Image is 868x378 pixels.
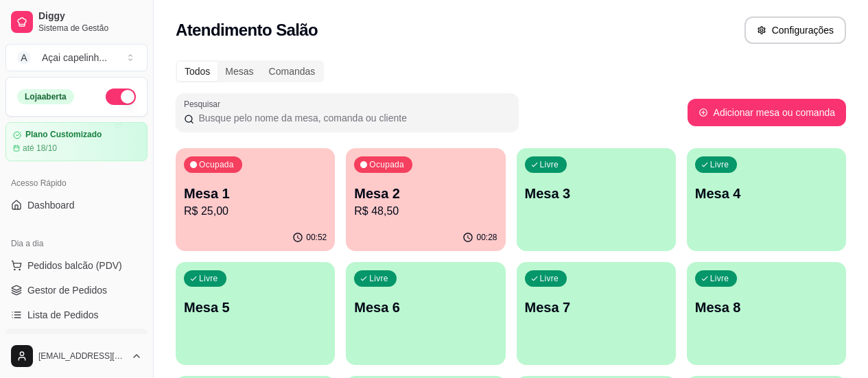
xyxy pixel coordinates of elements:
[176,19,318,41] h2: Atendimento Salão
[199,159,234,170] p: Ocupada
[346,148,505,251] button: OcupadaMesa 2R$ 48,5000:28
[5,194,148,216] a: Dashboard
[5,329,148,351] a: Salão / Mesas
[688,99,846,126] button: Adicionar mesa ou comanda
[5,44,148,71] button: Select a team
[540,159,559,170] p: Livre
[27,259,122,272] span: Pedidos balcão (PDV)
[354,298,497,317] p: Mesa 6
[27,308,99,322] span: Lista de Pedidos
[346,262,505,365] button: LivreMesa 6
[5,255,148,276] button: Pedidos balcão (PDV)
[38,10,142,23] span: Diggy
[38,351,126,362] span: [EMAIL_ADDRESS][DOMAIN_NAME]
[218,62,261,81] div: Mesas
[38,23,142,34] span: Sistema de Gestão
[369,159,404,170] p: Ocupada
[710,273,729,284] p: Livre
[184,184,327,203] p: Mesa 1
[744,16,846,44] button: Configurações
[176,262,335,365] button: LivreMesa 5
[5,304,148,326] a: Lista de Pedidos
[27,333,89,346] span: Salão / Mesas
[5,340,148,373] button: [EMAIL_ADDRESS][DOMAIN_NAME]
[710,159,729,170] p: Livre
[5,122,148,161] a: Plano Customizadoaté 18/10
[687,262,846,365] button: LivreMesa 8
[5,233,148,255] div: Dia a dia
[306,232,327,243] p: 00:52
[194,111,511,125] input: Pesquisar
[199,273,218,284] p: Livre
[517,148,676,251] button: LivreMesa 3
[17,89,74,104] div: Loja aberta
[695,184,838,203] p: Mesa 4
[517,262,676,365] button: LivreMesa 7
[5,5,148,38] a: DiggySistema de Gestão
[25,130,102,140] article: Plano Customizado
[540,273,559,284] p: Livre
[687,148,846,251] button: LivreMesa 4
[261,62,323,81] div: Comandas
[42,51,107,64] div: Açai capelinh ...
[525,298,668,317] p: Mesa 7
[184,298,327,317] p: Mesa 5
[354,184,497,203] p: Mesa 2
[525,184,668,203] p: Mesa 3
[5,279,148,301] a: Gestor de Pedidos
[23,143,57,154] article: até 18/10
[177,62,218,81] div: Todos
[27,198,75,212] span: Dashboard
[27,283,107,297] span: Gestor de Pedidos
[5,172,148,194] div: Acesso Rápido
[695,298,838,317] p: Mesa 8
[184,98,225,110] label: Pesquisar
[354,203,497,220] p: R$ 48,50
[17,51,31,64] span: A
[476,232,497,243] p: 00:28
[176,148,335,251] button: OcupadaMesa 1R$ 25,0000:52
[369,273,388,284] p: Livre
[106,88,136,105] button: Alterar Status
[184,203,327,220] p: R$ 25,00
